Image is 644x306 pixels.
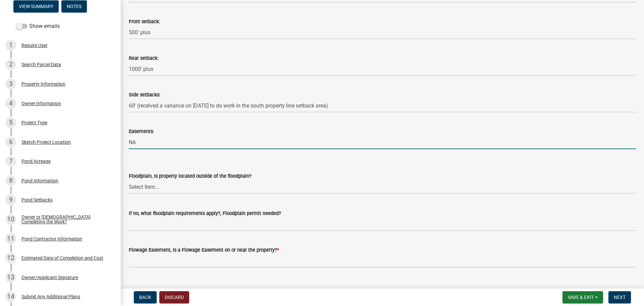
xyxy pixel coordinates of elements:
[21,101,61,106] div: Owner Information
[61,4,87,9] wm-modal-confirm: Notes
[21,43,48,48] div: Require User
[129,211,281,216] label: If no, what floodplain requirements apply?, Floodplain permit needed?
[129,19,160,24] label: Front setback:
[568,295,594,300] span: Save & Exit
[5,233,16,244] div: 11
[5,194,16,205] div: 9
[129,248,279,253] label: Flowage Easement, Is a Flowage Easement on or near the property?
[562,291,603,303] button: Save & Exit
[21,294,80,299] div: Submit Any Additional Plans
[21,236,82,241] div: Pond Contractor Information
[5,214,16,225] div: 10
[134,291,157,303] button: Back
[5,156,16,167] div: 7
[21,82,65,86] div: Property Information
[129,129,154,134] label: Easements:
[21,178,58,183] div: Pond Information
[5,175,16,186] div: 8
[5,253,16,263] div: 12
[21,275,78,280] div: Owner/Applicant Signature
[61,0,87,12] button: Notes
[21,159,51,164] div: Pond Acreage
[13,4,59,9] wm-modal-confirm: Summary
[5,59,16,70] div: 2
[614,295,626,300] span: Next
[159,291,189,303] button: Discard
[21,140,71,144] div: Sketch Project Location
[16,22,60,30] label: Show emails
[21,215,110,224] div: Owner or [DEMOGRAPHIC_DATA] Completing the Work?
[21,120,47,125] div: Project Type
[13,0,59,12] button: View Summary
[5,79,16,89] div: 3
[21,256,103,260] div: Estimated Date of Completion and Cost
[21,62,61,67] div: Search Parcel Data
[129,174,252,179] label: Floodplain, Is property located outside of the floodplain?
[5,117,16,128] div: 5
[129,56,158,61] label: Rear setback:
[139,295,151,300] span: Back
[5,40,16,51] div: 1
[608,291,631,303] button: Next
[129,93,160,97] label: Side setbacks:
[5,98,16,109] div: 4
[5,272,16,283] div: 13
[5,291,16,302] div: 14
[5,137,16,147] div: 6
[21,198,53,202] div: Pond Setbacks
